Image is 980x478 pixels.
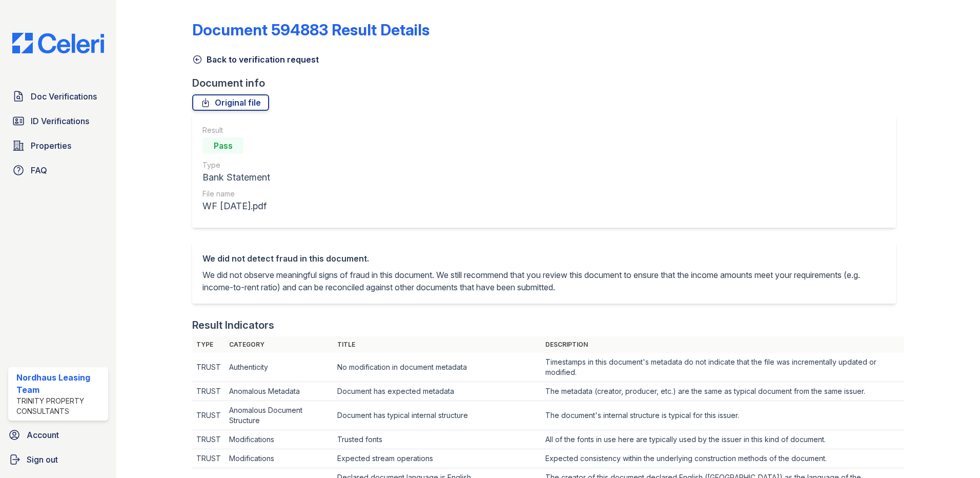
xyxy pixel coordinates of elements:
[541,353,905,382] td: Timestamps in this document's metadata do not indicate that the file was incrementally updated or...
[541,401,905,430] td: The document's internal structure is typical for this issuer.
[27,453,58,466] span: Sign out
[202,269,886,293] p: We did not observe meaningful signs of fraud in this document. We still recommend that you review...
[8,111,108,131] a: ID Verifications
[27,429,59,441] span: Account
[192,76,904,90] div: Document info
[192,336,225,353] th: Type
[192,353,225,382] td: TRUST
[202,125,270,135] div: Result
[192,21,430,39] a: Document 594883 Result Details
[333,449,541,468] td: Expected stream operations
[225,353,333,382] td: Authenticity
[8,86,108,107] a: Doc Verifications
[333,336,541,353] th: Title
[192,94,269,111] a: Original file
[31,115,89,127] span: ID Verifications
[202,137,243,154] div: Pass
[225,401,333,430] td: Anomalous Document Structure
[225,449,333,468] td: Modifications
[192,430,225,449] td: TRUST
[16,371,104,396] div: Nordhaus Leasing Team
[541,449,905,468] td: Expected consistency within the underlying construction methods of the document.
[192,318,274,332] div: Result Indicators
[8,160,108,181] a: FAQ
[333,401,541,430] td: Document has typical internal structure
[4,449,112,470] a: Sign out
[192,401,225,430] td: TRUST
[202,170,270,185] div: Bank Statement
[16,396,104,416] div: Trinity Property Consultants
[333,353,541,382] td: No modification in document metadata
[192,53,319,66] a: Back to verification request
[4,425,112,445] a: Account
[202,189,270,199] div: File name
[202,252,886,265] div: We did not detect fraud in this document.
[31,164,47,176] span: FAQ
[225,382,333,401] td: Anomalous Metadata
[541,382,905,401] td: The metadata (creator, producer, etc.) are the same as typical document from the same issuer.
[192,382,225,401] td: TRUST
[192,449,225,468] td: TRUST
[541,430,905,449] td: All of the fonts in use here are typically used by the issuer in this kind of document.
[31,90,97,103] span: Doc Verifications
[225,336,333,353] th: Category
[333,430,541,449] td: Trusted fonts
[541,336,905,353] th: Description
[31,140,71,152] span: Properties
[8,135,108,156] a: Properties
[225,430,333,449] td: Modifications
[333,382,541,401] td: Document has expected metadata
[202,199,270,213] div: WF [DATE].pdf
[4,33,112,53] img: CE_Logo_Blue-a8612792a0a2168367f1c8372b55b34899dd931a85d93a1a3d3e32e68fde9ad4.png
[202,160,270,170] div: Type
